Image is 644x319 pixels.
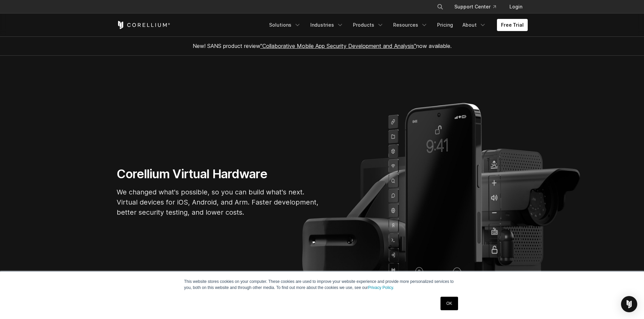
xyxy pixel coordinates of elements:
[449,1,501,13] a: Support Center
[184,278,460,291] p: This website stores cookies on your computer. These cookies are used to improve your website expe...
[458,19,490,31] a: About
[260,43,416,49] a: "Collaborative Mobile App Security Development and Analysis"
[504,1,528,13] a: Login
[265,19,305,31] a: Solutions
[193,43,452,49] span: New! SANS product review now available.
[440,297,458,310] a: OK
[117,187,319,217] p: We changed what's possible, so you can build what's next. Virtual devices for iOS, Android, and A...
[349,19,388,31] a: Products
[434,1,446,13] button: Search
[497,19,528,31] a: Free Trial
[621,296,637,312] div: Open Intercom Messenger
[433,19,457,31] a: Pricing
[306,19,348,31] a: Industries
[117,166,319,182] h1: Corellium Virtual Hardware
[368,285,394,290] a: Privacy Policy.
[389,19,432,31] a: Resources
[429,1,528,13] div: Navigation Menu
[117,21,170,29] a: Corellium Home
[265,19,528,31] div: Navigation Menu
